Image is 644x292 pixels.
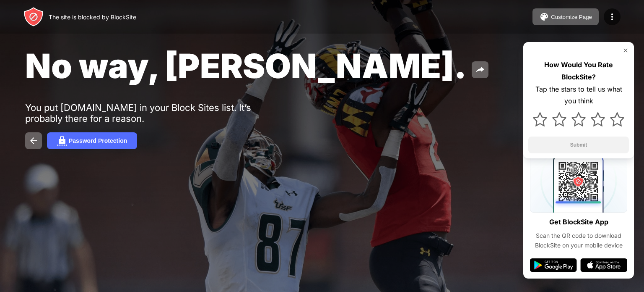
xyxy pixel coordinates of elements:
button: Customize Page [532,8,599,25]
img: share.svg [475,65,485,75]
div: Customize Page [551,14,592,20]
img: app-store.svg [580,258,627,272]
div: Scan the QR code to download BlockSite on your mobile device [530,231,627,250]
img: star.svg [591,112,605,126]
div: The site is blocked by BlockSite [49,13,136,21]
img: header-logo.svg [23,7,44,27]
img: star.svg [552,112,566,126]
button: Password Protection [47,132,137,149]
div: Tap the stars to tell us what you think [528,83,629,108]
img: rate-us-close.svg [622,47,629,54]
img: pallet.svg [539,12,549,22]
img: star.svg [571,112,586,126]
div: Get BlockSite App [549,216,608,228]
img: back.svg [29,136,39,146]
div: Password Protection [69,137,127,144]
div: How Would You Rate BlockSite? [528,59,629,83]
img: password.svg [57,136,67,146]
div: You put [DOMAIN_NAME] in your Block Sites list. It’s probably there for a reason. [25,102,284,124]
img: star.svg [533,112,547,126]
img: menu-icon.svg [607,12,617,22]
button: Submit [528,137,629,153]
img: star.svg [610,112,624,126]
img: google-play.svg [530,258,577,272]
span: No way, [PERSON_NAME]. [25,45,467,86]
